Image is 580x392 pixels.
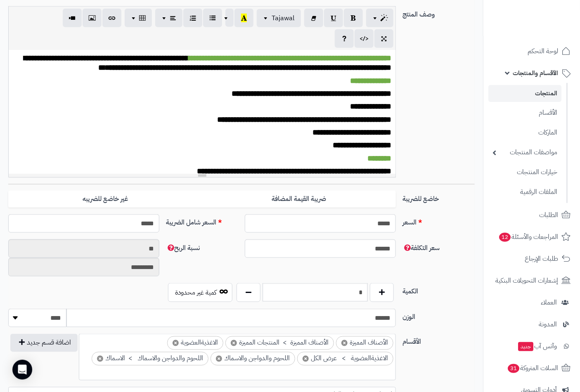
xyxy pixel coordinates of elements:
span: × [216,356,222,362]
span: سعر التكلفة [402,243,440,253]
span: × [173,340,179,346]
label: الأقسام [399,334,478,347]
a: السلات المتروكة31 [488,358,575,378]
img: logo-2.png [524,22,572,39]
li: الاغذيةالعضوية > عرض الكل [297,352,393,366]
span: إشعارات التحويلات البنكية [495,275,558,286]
label: خاضع للضريبة [399,191,478,204]
li: اللحوم والدواجن والاسماك > الاسماك [92,352,208,366]
a: الطلبات [488,205,575,225]
div: Open Intercom Messenger [12,360,32,380]
a: وآتس آبجديد [488,336,575,356]
span: المدونة [539,319,557,330]
a: طلبات الإرجاع [488,249,575,269]
a: الأقسام [488,104,561,122]
label: غير خاضع للضريبه [8,191,202,208]
span: 12 [499,233,511,242]
span: الطلبات [539,209,558,221]
a: العملاء [488,293,575,312]
li: الأصناف المميزة [336,336,393,350]
li: اللحوم والدواجن والاسماك [211,352,295,366]
a: إشعارات التحويلات البنكية [488,271,575,290]
a: المراجعات والأسئلة12 [488,227,575,247]
span: × [231,340,237,346]
span: نسبة الربح [166,243,200,253]
li: الأصناف المميزة > المنتجات المميزة [225,336,334,350]
span: طلبات الإرجاع [525,253,558,264]
label: وصف المنتج [399,6,478,19]
span: الأقسام والمنتجات [513,67,558,79]
span: لوحة التحكم [528,45,558,57]
span: 31 [508,364,519,373]
a: الماركات [488,124,561,142]
a: مواصفات المنتجات [488,144,561,161]
a: خيارات المنتجات [488,163,561,181]
label: ضريبة القيمة المضافة [202,191,396,208]
span: × [303,356,309,362]
span: السلات المتروكة [507,362,558,374]
span: المراجعات والأسئلة [498,231,558,243]
a: لوحة التحكم [488,41,575,61]
a: المنتجات [488,85,561,102]
label: السعر [399,214,478,227]
label: السعر شامل الضريبة [163,214,241,227]
span: العملاء [541,297,557,308]
label: الوزن [399,309,478,322]
a: المدونة [488,314,575,334]
button: Tajawal [257,9,301,27]
span: جديد [518,342,533,351]
button: اضافة قسم جديد [10,334,78,352]
span: × [97,356,103,362]
a: الملفات الرقمية [488,183,561,201]
label: الكمية [399,283,478,296]
span: وآتس آب [517,340,557,352]
li: الاغذيةالعضوية [167,336,223,350]
span: × [341,340,348,346]
span: Tajawal [272,13,294,23]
